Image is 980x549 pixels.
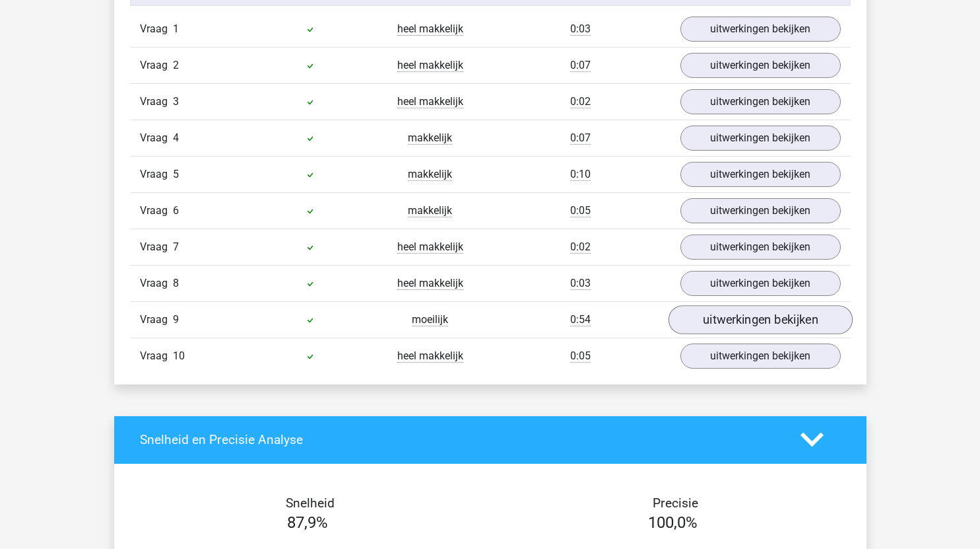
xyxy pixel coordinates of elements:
[140,203,173,219] span: Vraag
[140,21,173,37] span: Vraag
[173,131,179,144] span: 4
[680,235,841,260] a: uitwerkingen bekijken
[570,313,591,326] span: 0:54
[173,204,179,217] span: 6
[570,168,591,181] span: 0:10
[412,313,448,326] span: moeilijk
[173,240,179,253] span: 7
[173,95,179,108] span: 3
[140,495,480,511] h4: Snelheid
[680,162,841,187] a: uitwerkingen bekijken
[408,204,452,217] span: makkelijk
[173,349,185,362] span: 10
[397,95,463,108] span: heel makkelijk
[173,59,179,71] span: 2
[140,94,173,110] span: Vraag
[140,239,173,255] span: Vraag
[140,130,173,146] span: Vraag
[668,305,852,334] a: uitwerkingen bekijken
[140,312,173,328] span: Vraag
[570,131,591,145] span: 0:07
[680,198,841,223] a: uitwerkingen bekijken
[408,168,452,181] span: makkelijk
[570,240,591,254] span: 0:02
[397,240,463,254] span: heel makkelijk
[397,349,463,363] span: heel makkelijk
[173,22,179,35] span: 1
[397,59,463,72] span: heel makkelijk
[680,53,841,78] a: uitwerkingen bekijken
[287,513,328,532] span: 87,9%
[648,513,698,532] span: 100,0%
[506,495,846,511] h4: Precisie
[680,89,841,114] a: uitwerkingen bekijken
[680,126,841,151] a: uitwerkingen bekijken
[173,168,179,180] span: 5
[140,57,173,73] span: Vraag
[397,22,463,36] span: heel makkelijk
[680,271,841,296] a: uitwerkingen bekijken
[173,313,179,326] span: 9
[140,275,173,291] span: Vraag
[570,277,591,290] span: 0:03
[140,166,173,182] span: Vraag
[680,344,841,369] a: uitwerkingen bekijken
[570,95,591,108] span: 0:02
[570,204,591,217] span: 0:05
[570,59,591,72] span: 0:07
[140,432,781,447] h4: Snelheid en Precisie Analyse
[570,22,591,36] span: 0:03
[680,17,841,42] a: uitwerkingen bekijken
[140,348,173,364] span: Vraag
[173,277,179,289] span: 8
[570,349,591,363] span: 0:05
[397,277,463,290] span: heel makkelijk
[408,131,452,145] span: makkelijk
